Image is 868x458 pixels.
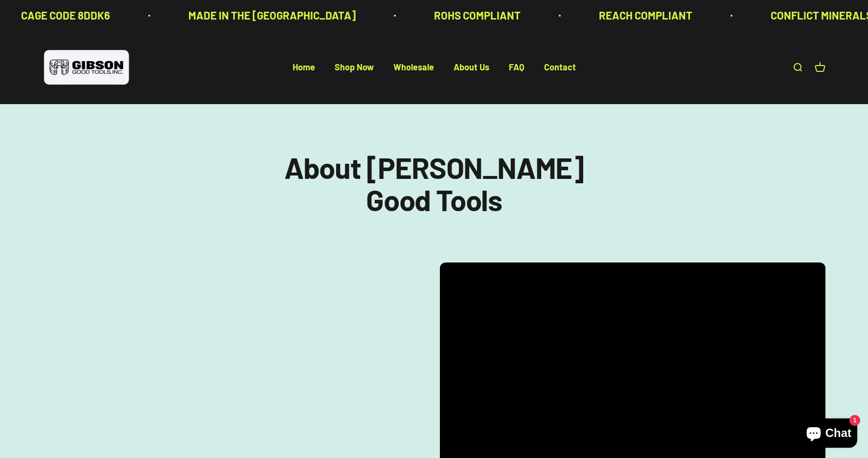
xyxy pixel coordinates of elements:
[433,7,520,24] p: ROHS COMPLIANT
[598,7,691,24] p: REACH COMPLIANT
[335,62,374,73] a: Shop Now
[187,7,355,24] p: MADE IN THE [GEOGRAPHIC_DATA]
[275,151,593,216] p: About [PERSON_NAME] Good Tools
[454,62,489,73] a: About Us
[20,7,109,24] p: CAGE CODE 8DDK6
[544,62,576,73] a: Contact
[393,62,434,73] a: Wholesale
[509,62,525,73] a: FAQ
[798,418,860,450] inbox-online-store-chat: Shopify online store chat
[293,62,315,73] a: Home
